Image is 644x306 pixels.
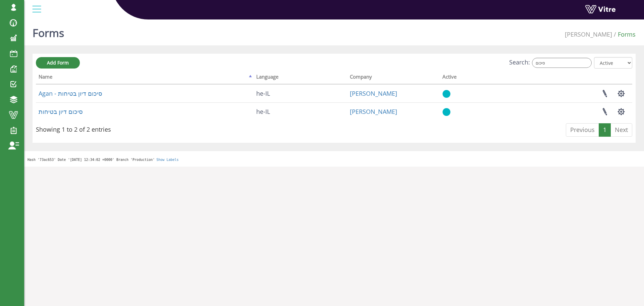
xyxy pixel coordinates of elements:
label: Search: [509,58,592,68]
a: Next [610,123,632,137]
th: Name: activate to sort column descending [36,72,254,84]
th: Language [254,72,347,84]
span: Hash '73ac653' Date '[DATE] 12:34:02 +0000' Branch 'Production' [28,158,155,162]
a: 1 [599,123,611,137]
th: Active [440,72,504,84]
div: Showing 1 to 2 of 2 entries [36,123,111,134]
a: סיכום דיון בטיחות [39,107,83,116]
a: Agan - סיכום דיון בטיחות [39,89,102,97]
span: Add Form [47,59,69,66]
a: [PERSON_NAME] [350,89,397,97]
a: [PERSON_NAME] [350,107,397,116]
td: he-IL [254,84,347,102]
a: [PERSON_NAME] [565,30,612,38]
a: Previous [566,123,599,137]
a: Add Form [36,57,80,69]
h1: Forms [33,17,64,45]
img: yes [442,108,450,116]
a: Show Labels [156,158,178,162]
img: yes [442,90,450,98]
li: Forms [612,30,636,39]
td: he-IL [254,102,347,121]
input: Search: [532,58,592,68]
th: Company [347,72,440,84]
